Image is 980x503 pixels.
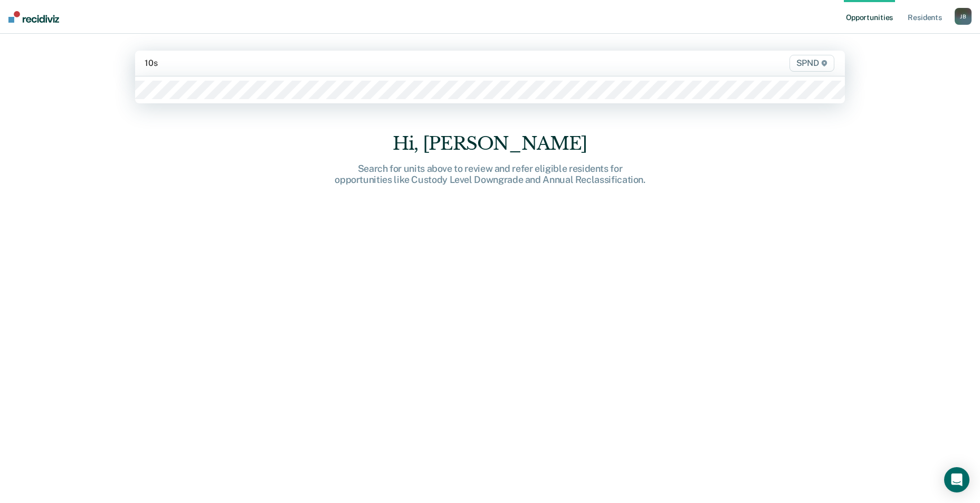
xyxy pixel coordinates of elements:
span: SPND [789,55,834,72]
div: Search for units above to review and refer eligible residents for opportunities like Custody Leve... [321,163,659,186]
img: Recidiviz [8,11,59,23]
div: Hi, [PERSON_NAME] [321,133,659,154]
button: JB [955,8,972,25]
div: J B [955,8,972,25]
div: Open Intercom Messenger [944,467,969,492]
